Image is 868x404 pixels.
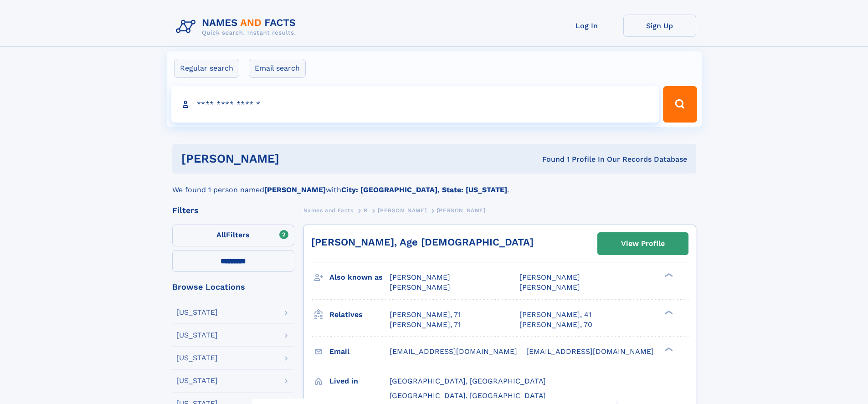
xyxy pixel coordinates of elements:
[174,59,239,78] label: Regular search
[249,59,306,78] label: Email search
[598,233,688,255] a: View Profile
[621,233,665,254] div: View Profile
[519,310,591,320] a: [PERSON_NAME], 41
[176,377,218,384] div: [US_STATE]
[437,207,486,214] span: [PERSON_NAME]
[364,207,368,214] span: R
[329,270,390,285] h3: Also known as
[329,344,390,359] h3: Email
[390,377,546,385] span: [GEOGRAPHIC_DATA], [GEOGRAPHIC_DATA]
[364,205,368,216] a: R
[172,174,696,195] div: We found 1 person named with .
[171,86,659,123] input: search input
[663,346,673,352] div: ❯
[390,391,546,400] span: [GEOGRAPHIC_DATA], [GEOGRAPHIC_DATA]
[176,309,218,316] div: [US_STATE]
[390,283,450,291] span: [PERSON_NAME]
[623,15,696,37] a: Sign Up
[172,15,303,39] img: Logo Names and Facts
[172,206,294,215] div: Filters
[264,185,326,194] b: [PERSON_NAME]
[526,347,654,356] span: [EMAIL_ADDRESS][DOMAIN_NAME]
[390,273,450,281] span: [PERSON_NAME]
[172,283,294,291] div: Browse Locations
[181,153,411,164] h1: [PERSON_NAME]
[663,309,673,315] div: ❯
[176,354,218,362] div: [US_STATE]
[172,225,294,246] label: Filters
[390,347,517,356] span: [EMAIL_ADDRESS][DOMAIN_NAME]
[378,205,426,216] a: [PERSON_NAME]
[663,86,697,123] button: Search Button
[303,205,354,216] a: Names and Facts
[176,332,218,339] div: [US_STATE]
[411,154,687,164] div: Found 1 Profile In Our Records Database
[390,310,461,320] a: [PERSON_NAME], 71
[341,185,507,194] b: City: [GEOGRAPHIC_DATA], State: [US_STATE]
[519,273,580,281] span: [PERSON_NAME]
[378,207,426,214] span: [PERSON_NAME]
[519,283,580,291] span: [PERSON_NAME]
[311,236,534,248] a: [PERSON_NAME], Age [DEMOGRAPHIC_DATA]
[390,320,461,330] a: [PERSON_NAME], 71
[663,272,673,278] div: ❯
[519,320,592,330] a: [PERSON_NAME], 70
[329,373,390,389] h3: Lived in
[216,230,226,239] span: All
[550,15,623,37] a: Log In
[329,307,390,322] h3: Relatives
